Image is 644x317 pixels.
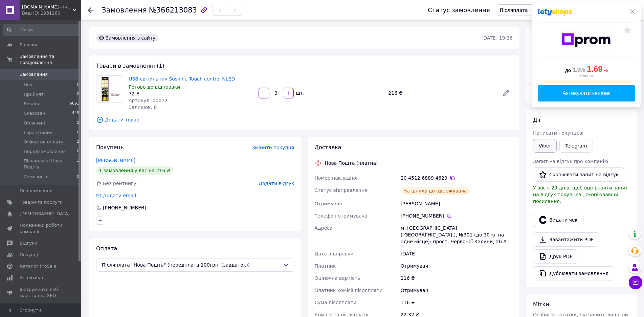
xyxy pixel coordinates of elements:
span: Скасовані [24,110,47,116]
span: Післяплата Нова Пошта [500,7,559,13]
span: Запит на відгук про компанію [533,159,608,164]
span: 6091 [70,101,79,107]
div: [PERSON_NAME] [399,198,514,210]
div: 72 ₴ [129,90,253,97]
a: [PERSON_NAME] [96,158,135,163]
img: USB-світильник Soshine Touch control NLED [96,76,123,102]
span: [DEMOGRAPHIC_DATA] [20,211,70,217]
span: 1 [77,158,79,170]
div: м. [GEOGRAPHIC_DATA] ([GEOGRAPHIC_DATA].), №301 (до 30 кг на одне місце): просп. Червоної Калини,... [399,222,514,248]
span: Покупці [20,252,38,258]
span: Покупець [96,144,124,151]
time: [DATE] 19:36 [482,35,513,41]
span: Дії [533,117,540,123]
span: Fonari.in.ua - Інтернет-магазин світлодіодних ліхтарів, акумуляторів зарядних пристроїв і аксесуарів [22,4,73,10]
span: Статус відправлення [315,187,368,193]
span: Головна [20,42,39,48]
span: Оціночна вартість [315,275,360,281]
span: 0 [77,149,79,155]
span: Замовлення [20,71,48,77]
span: Написати покупцеві [533,130,583,136]
div: 1 замовлення у вас на 216 ₴ [96,166,173,175]
span: Готово до відправки [129,84,180,90]
span: Платник [315,263,336,269]
a: Telegram [559,139,593,153]
a: Viber [533,139,557,153]
span: Залишок: 8 [129,105,157,110]
a: Редагувати [499,86,513,100]
span: Інструменти веб-майстра та SEO [20,287,63,299]
span: Очікує на оплату [24,139,63,145]
a: USB-світильник Soshine Touch control NLED [129,76,235,82]
span: Самовивіз [24,174,47,180]
a: Завантажити PDF [533,232,599,247]
div: [PHONE_NUMBER] [102,204,147,211]
button: Видати чек [533,213,583,227]
button: Скопіювати запит на відгук [533,167,624,182]
span: Без рейтингу [103,181,136,186]
div: 20 4512 6889 4629 [401,175,513,181]
div: Статус замовлення [428,7,490,14]
span: №366213083 [149,6,197,14]
div: 116 ₴ [399,296,514,309]
input: Пошук [3,24,80,36]
span: Оплата [96,245,117,252]
div: Ваш ID: 1931260 [22,10,81,16]
span: 0 [77,174,79,180]
span: Замовлення [102,6,147,14]
span: Товари та послуги [20,199,63,205]
span: Повідомлення [20,188,52,194]
span: 449 [72,110,79,116]
span: Замовлення та повідомлення [20,53,81,66]
span: Виконані [24,101,45,107]
div: Отримувач [399,260,514,272]
span: Прийняті [24,91,45,97]
div: Додати email [102,192,137,199]
span: Нові [24,82,34,88]
span: 0 [77,130,79,136]
span: Аналітика [20,275,43,281]
div: На шляху до одержувача [401,187,470,195]
span: У вас є 29 днів, щоб відправити запит на відгук покупцеві, скопіювавши посилання. [533,185,628,204]
span: 2 [77,120,79,126]
span: Післяплата "Нова Пошта" (передплата 100грн. (завдаток)) [102,261,281,269]
div: 216 ₴ [385,88,496,98]
span: Артикул: 00072 [129,98,168,103]
span: Номер накладної [315,175,358,181]
div: Замовлення з сайту [96,34,158,42]
div: [PHONE_NUMBER] [401,212,513,219]
span: 0 [77,82,79,88]
div: шт. [294,90,305,96]
div: Нова Пошта (платна) [323,160,380,166]
span: Дата відправки [315,251,354,256]
button: Дублювати замовлення [533,266,614,280]
span: 0 [77,91,79,97]
span: Доставка [315,144,341,151]
span: Мітки [533,301,549,308]
span: Адреса [315,225,333,231]
span: Сума післяплати [315,300,357,305]
div: Отримувач [399,284,514,296]
div: Повернутися назад [88,7,93,14]
div: 216 ₴ [399,272,514,284]
span: Відгуки [20,240,37,246]
span: Телефон отримувача [315,213,368,219]
span: Передзамовлення [24,149,66,155]
span: Додати відгук [259,181,294,186]
div: [DATE] [399,248,514,260]
span: Додати товар [96,116,513,123]
span: Каталог ProSale [20,263,56,269]
span: Післяплата Нова Пошта [24,158,77,170]
span: Отримувач [315,201,342,206]
span: Оплачені [24,120,45,126]
span: 2 [77,139,79,145]
span: Показники роботи компанії [20,222,63,234]
span: Товари в замовленні (1) [96,63,164,69]
span: Платник комісії післяплати [315,288,383,293]
button: Чат з покупцем [629,276,642,289]
span: Змінити покупця [252,145,294,150]
div: Додати email [95,192,137,199]
a: Друк PDF [533,249,578,264]
span: Гарантійний [24,130,53,136]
